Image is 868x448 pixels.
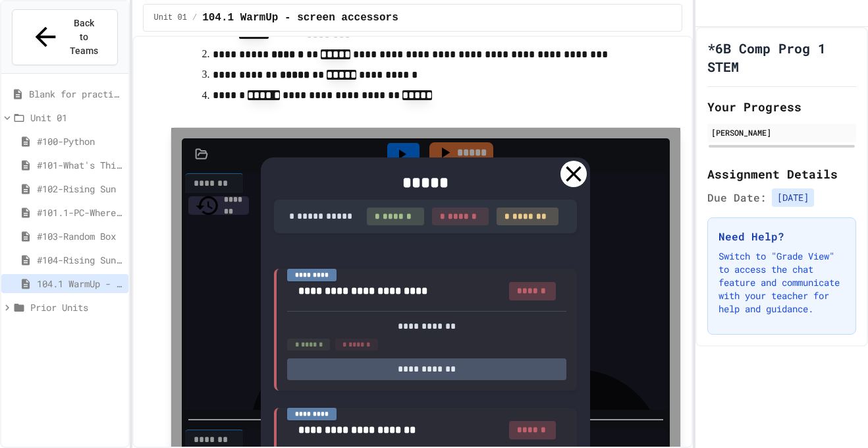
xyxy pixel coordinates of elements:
[37,134,123,148] span: #100-Python
[192,13,197,23] span: /
[37,206,123,219] span: #101.1-PC-Where am I?
[30,300,123,314] span: Prior Units
[707,98,856,116] h2: Your Progress
[719,250,845,316] p: Switch to "Grade View" to access the chat feature and communicate with your teacher for help and ...
[707,190,767,206] span: Due Date:
[711,126,852,138] div: [PERSON_NAME]
[30,111,123,125] span: Unit 01
[154,13,187,23] span: Unit 01
[12,9,118,65] button: Back to Teams
[29,87,123,101] span: Blank for practice
[68,16,99,58] span: Back to Teams
[707,165,856,183] h2: Assignment Details
[37,182,123,196] span: #102-Rising Sun
[37,158,123,172] span: #101-What's This ??
[719,229,845,244] h3: Need Help?
[37,277,123,291] span: 104.1 WarmUp - screen accessors
[37,229,123,243] span: #103-Random Box
[37,253,123,267] span: #104-Rising Sun Plus
[772,188,814,207] span: [DATE]
[707,39,856,76] h1: *6B Comp Prog 1 STEM
[202,10,398,26] span: 104.1 WarmUp - screen accessors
